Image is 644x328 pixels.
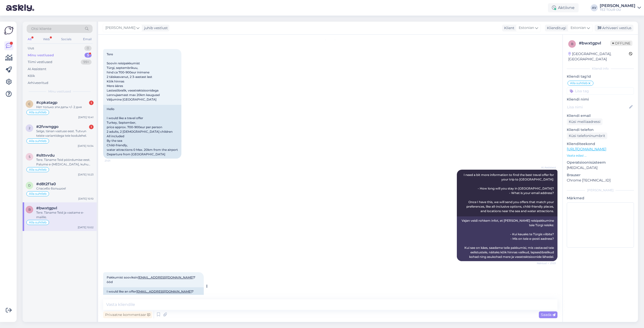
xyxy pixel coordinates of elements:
[567,178,634,183] p: Chrome [TECHNICAL_ID]
[567,153,634,158] p: Vaata edasi ...
[464,173,555,213] span: I need a bit more information to find the best travel offer for your trip to [GEOGRAPHIC_DATA]: -...
[84,46,92,51] div: 0
[537,261,556,265] span: Nähtud ✓ 21:01
[567,127,634,132] p: Kliendi telefon
[36,124,59,129] span: #2fvwnggo
[28,208,31,211] span: b
[36,158,94,167] div: Tere. Täname Teid pöördumise eest. Palume e-[MEDICAL_DATA], kuhu saame edastatda vastus.
[105,25,135,31] span: [PERSON_NAME]
[595,25,633,31] div: Arhiveeri vestlus
[567,165,634,170] p: [MEDICAL_DATA]
[28,60,52,65] div: Tiimi vestlused
[29,126,30,130] span: 2
[567,118,602,125] div: Küsi meiliaadressi
[29,111,47,114] span: Alla suhtleb
[36,182,56,186] span: #d8t2f1a0
[610,40,632,46] span: Offline
[42,36,51,42] div: Web
[567,172,634,178] p: Brauser
[29,155,30,159] span: s
[78,144,94,148] div: [DATE] 10:34
[567,87,634,95] input: Lisa tag
[570,82,588,85] span: Alla suhtleb
[600,8,635,12] div: TEZ TOUR OÜ
[28,80,48,85] div: Arhiveeritud
[142,25,168,31] div: juhib vestlust
[567,104,628,110] input: Lisa nimi
[567,147,606,151] a: [URL][DOMAIN_NAME]
[541,312,555,317] span: Saada
[29,168,47,171] span: Alla suhtleb
[519,25,534,31] span: Estonian
[548,3,579,12] div: Aktiivne
[568,51,629,62] div: [GEOGRAPHIC_DATA], [GEOGRAPHIC_DATA]
[600,4,641,12] a: [PERSON_NAME]TEZ TOUR OÜ
[537,166,556,169] span: AI Assistent
[567,113,634,118] p: Kliendi email
[567,74,634,79] p: Kliendi tag'id
[36,153,55,158] span: #slttvvdu
[36,206,57,210] span: #bwxtgpvl
[600,4,635,8] div: [PERSON_NAME]
[571,42,573,46] span: b
[138,275,193,279] a: [EMAIL_ADDRESS][DOMAIN_NAME]
[457,216,557,261] div: Vajan veidi rohkem infot, et [PERSON_NAME] reisipakkumine teie Türgi reisiks: - Kui kauaks te Tür...
[29,139,47,143] span: Alla suhtleb
[36,129,94,138] div: Selge, tänan vastuse eest. Tutvun teiste variantidega teie kodulehel.
[567,141,634,147] p: Klienditeekond
[36,210,94,219] div: Tere. Täname Teid ja vastame e-mailile.
[81,60,92,65] div: 99+
[136,290,192,293] a: [EMAIL_ADDRESS][DOMAIN_NAME]
[107,52,160,101] span: Tere Soovin reisipakkumist Türgi, septembrikuu, hind ca 700-900eur inimene 2 täiskasvanut, 2 3-aa...
[103,105,181,159] div: Hello I would like a travel offer Turkey, September, price approx. 700-900eur per person 2 adults...
[48,89,71,94] span: Minu vestlused
[82,36,93,42] div: Email
[78,173,94,176] div: [DATE] 10:23
[571,25,586,31] span: Estonian
[502,25,514,31] div: Klient
[567,132,607,139] div: Küsi telefoninumbrit
[31,26,51,31] span: Otsi kliente
[36,100,57,105] span: #cpkatagp
[107,275,196,284] span: Pakkumist sooviksin 7 ööd
[103,287,204,300] div: I would like an offer 7 nights
[105,159,124,163] span: 21:01
[60,36,72,42] div: Socials
[36,105,94,109] div: Нет только эти даты +/- 2 дня
[28,183,31,187] span: d
[78,115,94,119] div: [DATE] 10:41
[567,196,634,201] p: Märkmed
[28,53,54,58] div: Minu vestlused
[579,40,610,46] div: # bwxtgpvl
[103,311,152,318] div: Privaatne kommentaar
[28,102,31,106] span: c
[85,53,92,58] div: 5
[78,225,94,229] div: [DATE] 10:02
[36,186,94,191] div: Спасибо большое!
[89,125,94,129] div: 1
[567,97,634,102] p: Kliendi nimi
[567,66,634,71] div: Kliendi info
[4,26,14,35] img: Askly Logo
[545,25,566,31] div: Klienditugi
[591,4,598,11] div: AV
[28,73,35,78] div: Kõik
[78,197,94,201] div: [DATE] 10:10
[29,221,47,224] span: Alla suhtleb
[29,192,47,195] span: Alla suhtleb
[567,160,634,165] p: Operatsioonisüsteem
[567,188,634,193] div: [PERSON_NAME]
[89,101,94,105] div: 1
[27,36,32,42] div: All
[28,46,34,51] div: Uus
[28,67,46,72] div: AI Assistent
